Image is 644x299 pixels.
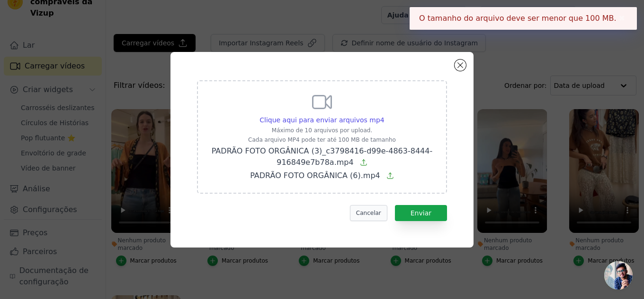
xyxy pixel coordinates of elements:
button: Fechar [617,13,627,24]
font: O tamanho do arquivo deve ser menor que 100 MB. [419,14,617,23]
font: ✖ [619,14,625,23]
font: PADRÃO FOTO ORGÂNICA (3)_c3798416-d99e-4863-8444-916849e7b78a.mp4 [212,146,433,167]
font: Cancelar [356,210,381,216]
a: Conversa aberta [604,261,633,290]
font: PADRÃO FOTO ORGÂNICA (6).mp4 [250,171,380,180]
font: Cada arquivo MP4 pode ter até 100 MB de tamanho [248,137,396,143]
font: Enviar [411,209,431,217]
button: Fechar modal [455,60,466,71]
font: Máximo de 10 arquivos por upload. [272,127,372,134]
font: Clique aqui para enviar arquivos mp4 [259,116,385,124]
